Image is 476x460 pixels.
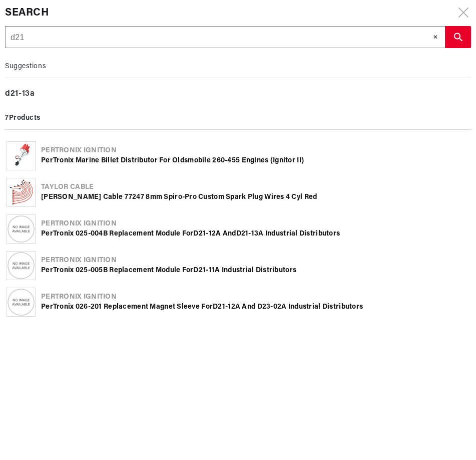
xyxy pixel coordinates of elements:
[41,256,469,266] div: Pertronix Ignition
[41,292,469,302] div: Pertronix Ignition
[41,229,469,239] div: PerTronix 025-004B Replacement Module for -12A and -13A Industrial Distributors
[41,266,469,276] div: PerTronix 025-005B Replacement Module for -11A Industrial Distributors
[41,192,469,202] div: [PERSON_NAME] Cable 77247 8mm Spiro-Pro Custom Spark Plug Wires 4 cyl red
[6,27,444,49] input: Search Part #, Category or Keyword
[5,58,471,78] div: Suggestions
[193,230,206,238] b: D21
[433,33,438,42] span: ✕
[41,182,469,192] div: Taylor Cable
[7,252,35,280] img: PerTronix 025-005B Replacement Module for D21-11A Industrial Distributors
[5,114,41,122] b: 7 Products
[445,26,471,48] button: search button
[41,302,469,312] div: PerTronix 026-201 Replacement Magnet Sleeve for -12A and D23-02A Industrial Distributors
[5,86,471,103] div: -13a
[41,219,469,229] div: Pertronix Ignition
[11,142,32,170] img: PerTronix Marine Billet Distributor for Oldsmobile 260-455 Engines (Ignitor II)
[41,156,469,166] div: PerTronix Marine Billet Distributor for Oldsmobile 260-455 Engines (Ignitor II)
[7,215,35,243] img: PerTronix 025-004B Replacement Module for D21-12A and D21-13A Industrial Distributors
[236,230,249,238] b: D21
[5,5,471,21] div: Search
[7,288,35,316] img: PerTronix 026-201 Replacement Magnet Sleeve for D21-12A and D23-02A Industrial Distributors
[193,267,206,274] b: D21
[213,303,225,311] b: D21
[5,90,19,98] b: d21
[41,146,469,156] div: Pertronix Ignition
[7,178,35,206] img: Taylor Cable 77247 8mm Spiro-Pro Custom Spark Plug Wires 4 cyl red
